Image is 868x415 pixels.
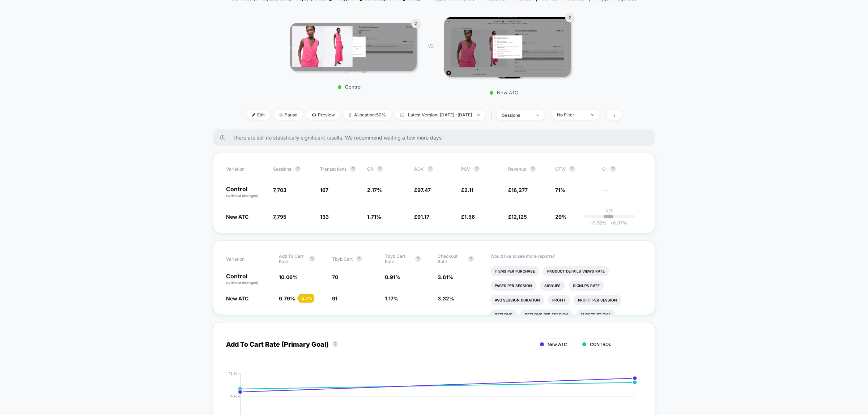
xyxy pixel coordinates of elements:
li: Returns [490,309,517,320]
span: Variation [226,166,266,172]
span: New ATC [226,214,248,220]
span: 12,125 [511,214,527,220]
span: 133 [320,214,329,220]
span: | [489,110,497,120]
button: ? [350,166,356,172]
span: £ [508,214,527,220]
img: rebalance [349,113,352,117]
span: 9.79 % [279,295,295,301]
span: AOV [414,166,424,172]
p: Control [226,186,266,198]
span: 97.47 [417,187,431,193]
span: 7,795 [273,214,286,220]
span: New ATC [548,342,567,347]
span: VS [427,43,433,49]
p: Control [286,84,413,90]
span: Revenue [508,166,526,172]
img: New ATC main [444,17,571,77]
span: 10.06 % [279,274,298,280]
li: Returns Per Session [520,309,573,320]
button: ? [415,256,421,262]
span: Edit [246,110,270,120]
li: Subscriptions [576,309,615,320]
button: ? [474,166,480,172]
span: New ATC [226,295,248,301]
li: Pages Per Session [490,281,536,291]
li: Profit Per Session [574,295,621,305]
span: 71% [555,187,565,193]
li: Signups [540,281,565,291]
span: Sessions [273,166,291,172]
span: Preview [306,110,340,120]
span: £ [461,187,473,193]
div: 2 [411,19,420,28]
span: £ [414,187,431,193]
span: 3.61 % [438,274,453,280]
span: Tbyb Cart [332,256,353,262]
span: Variation [226,253,266,264]
span: 91.17 [417,214,429,220]
tspan: 9 % [230,394,237,399]
img: end [477,114,480,116]
p: Control [226,273,272,286]
span: CR [367,166,373,172]
button: ? [332,341,338,347]
img: Control main [290,23,417,71]
span: 0.91 % [385,274,400,280]
img: calendar [400,113,404,117]
span: Latest Version: [DATE] - [DATE] [395,110,485,120]
tspan: 12 % [229,371,237,376]
li: Items Per Purchase [490,266,539,276]
p: 0% [606,208,613,213]
span: OTW [555,166,595,172]
li: Profit [548,295,570,305]
span: CONTROL [590,342,611,347]
li: Product Details Views Rate [543,266,609,276]
span: --- [602,188,642,198]
li: Signups Rate [569,281,604,291]
span: PSV [461,166,470,172]
span: 29% [555,214,567,220]
span: 16,277 [511,187,528,193]
button: ? [468,256,474,262]
button: ? [610,166,616,172]
span: 91 [332,295,337,301]
span: 1.71 % [367,214,381,220]
span: CI [602,166,642,172]
span: £ [461,214,475,220]
button: ? [377,166,383,172]
span: Tbyb Cart Rate [385,253,412,264]
button: ? [356,256,362,262]
li: Avg Session Duration [490,295,544,305]
span: Transactions [320,166,346,172]
img: end [536,115,539,116]
span: 3.32 % [438,295,454,301]
div: 2 [565,13,574,22]
span: (without changes) [226,193,259,198]
span: 70 [332,274,338,280]
span: There are still no statistically significant results. We recommend waiting a few more days [233,134,641,141]
span: Checkout Rate [438,253,464,264]
img: end [591,114,594,116]
span: Pause [274,110,303,120]
button: ? [427,166,433,172]
span: 1.17 % [385,295,399,301]
button: ? [530,166,536,172]
button: ? [569,166,575,172]
p: | [609,213,610,218]
span: 2.11 [464,187,473,193]
span: £ [508,187,528,193]
span: 1.56 [464,214,475,220]
img: end [279,113,283,117]
span: -11.52 % [590,220,607,226]
img: edit [252,113,255,117]
div: No Filter [557,112,586,117]
span: 2.17 % [367,187,382,193]
button: ? [309,256,315,262]
span: 7,703 [273,187,286,193]
span: (without changes) [226,281,259,285]
div: - 2.7 % [298,294,314,303]
p: New ATC [441,90,567,95]
span: £ [414,214,429,220]
div: sessions [502,112,531,118]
